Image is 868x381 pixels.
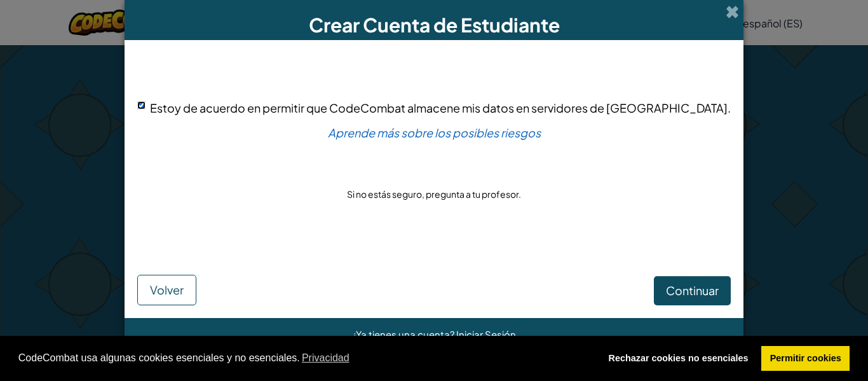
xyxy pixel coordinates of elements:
span: Continuar [666,283,719,298]
button: Continuar [654,276,731,305]
a: learn more about cookies [300,349,351,368]
a: Iniciar Sesión [456,328,516,340]
span: Estoy de acuerdo en permitir que CodeCombat almacene mis datos en servidores de [GEOGRAPHIC_DATA]. [150,100,731,115]
p: Si no estás seguro, pregunta a tu profesor. [347,188,521,200]
span: Crear Cuenta de Estudiante [309,13,560,37]
span: Volver [150,282,184,297]
input: Estoy de acuerdo en permitir que CodeCombat almacene mis datos en servidores de [GEOGRAPHIC_DATA]. [137,101,146,109]
a: deny cookies [600,346,757,371]
a: Aprende más sobre los posibles riesgos [328,125,541,140]
a: allow cookies [761,346,850,371]
span: ¿Ya tienes una cuenta? [352,328,456,340]
button: Volver [137,275,196,305]
span: CodeCombat usa algunas cookies esenciales y no esenciales. [18,349,590,368]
